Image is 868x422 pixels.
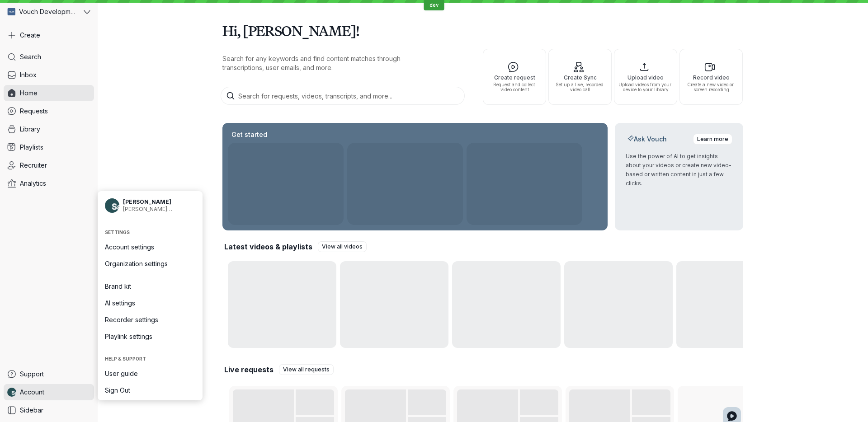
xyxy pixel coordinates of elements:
[20,125,40,134] span: Library
[105,230,195,235] span: Settings
[20,370,44,379] span: Support
[4,402,94,418] a: Sidebar
[318,241,367,252] a: View all videos
[4,139,94,155] a: Playlists
[4,103,94,119] a: Requests
[19,7,77,16] span: Vouch Development Team
[105,259,195,268] span: Organization settings
[99,278,201,295] a: Brand kit
[322,242,363,251] span: View all videos
[679,49,743,105] button: Record videoCreate a new video or screen recording
[105,243,195,252] span: Account settings
[20,161,47,170] span: Recruiter
[4,366,94,382] a: Support
[684,82,739,92] span: Create a new video or screen recording
[20,107,48,116] span: Requests
[4,384,94,400] a: Nathan Weinstock avatarAccount
[105,299,195,308] span: AI settings
[4,4,94,20] button: Vouch Development Team avatarVouch Development Team
[552,82,608,92] span: Set up a live, recorded video call
[123,198,195,206] span: [PERSON_NAME]
[552,75,608,80] span: Create Sync
[693,134,732,145] a: Learn more
[99,382,201,399] a: Sign Out
[7,8,15,16] img: Vouch Development Team avatar
[99,328,201,345] a: Playlink settings
[123,206,195,213] span: [PERSON_NAME][EMAIL_ADDRESS][DOMAIN_NAME]
[487,75,542,80] span: Create request
[20,143,43,152] span: Playlists
[105,282,195,291] span: Brand kit
[222,18,743,43] h1: Hi, [PERSON_NAME]!
[20,388,44,397] span: Account
[614,49,677,105] button: Upload videoUpload videos from your device to your library
[4,121,94,137] a: Library
[697,135,728,144] span: Learn more
[4,67,94,83] a: Inbox
[4,85,94,101] a: Home
[20,70,37,80] span: Inbox
[684,75,739,80] span: Record video
[4,175,94,192] a: Analytics
[222,54,439,72] p: Search for any keywords and find content matches through transcriptions, user emails, and more.
[224,242,312,252] h2: Latest videos & playlists
[626,135,669,144] h2: Ask Vouch
[618,82,673,92] span: Upload videos from your device to your library
[224,365,274,375] h2: Live requests
[99,366,201,382] a: User guide
[4,4,82,20] div: Vouch Development Team
[20,406,43,415] span: Sidebar
[626,152,732,188] p: Use the power of AI to get insights about your videos or create new video-based or written conten...
[99,256,201,272] a: Organization settings
[20,31,40,40] span: Create
[283,365,330,374] span: View all requests
[618,75,673,80] span: Upload video
[4,49,94,65] a: Search
[548,49,612,105] button: Create SyncSet up a live, recorded video call
[105,386,195,395] span: Sign Out
[487,82,542,92] span: Request and collect video content
[7,388,16,397] img: Nathan Weinstock avatar
[230,130,269,139] h2: Get started
[4,157,94,173] a: Recruiter
[483,49,546,105] button: Create requestRequest and collect video content
[105,198,119,213] img: Nathan Weinstock avatar
[221,87,465,105] input: Search for requests, videos, transcripts, and more...
[105,356,195,361] span: Help & support
[105,332,195,341] span: Playlink settings
[20,52,41,61] span: Search
[99,239,201,255] a: Account settings
[105,369,195,378] span: User guide
[20,89,38,98] span: Home
[99,312,201,328] a: Recorder settings
[105,315,195,324] span: Recorder settings
[279,364,334,375] a: View all requests
[20,179,46,188] span: Analytics
[4,27,94,43] button: Create
[99,295,201,311] a: AI settings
